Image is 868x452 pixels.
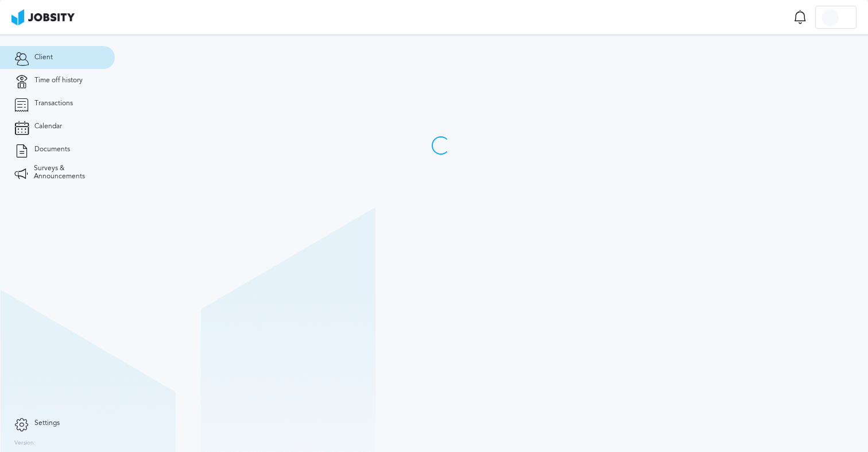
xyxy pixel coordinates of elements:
[34,164,100,181] span: Surveys & Announcements
[11,9,75,25] img: ab4bad089aa723f57921c736e9817d99.png
[34,76,83,85] span: Time off history
[34,419,60,427] span: Settings
[34,122,62,131] span: Calendar
[34,53,53,62] span: Client
[14,440,36,447] label: Version:
[34,99,73,108] span: Transactions
[34,145,70,154] span: Documents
